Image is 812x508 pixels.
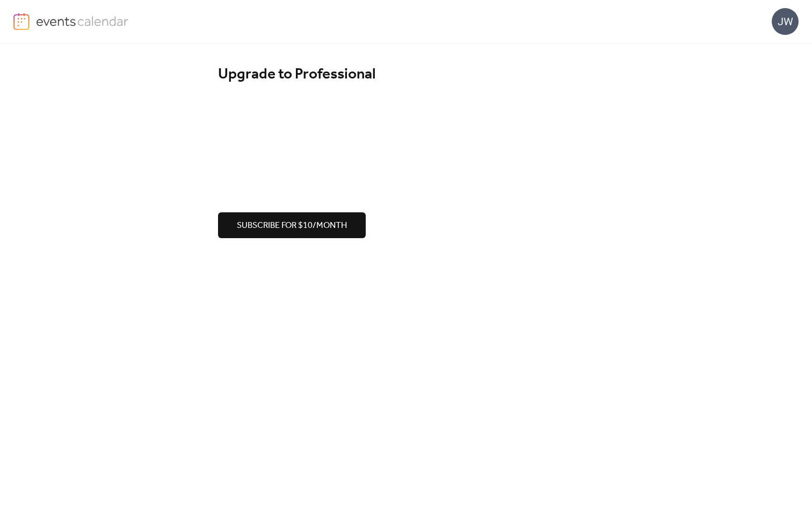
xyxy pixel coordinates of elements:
button: Subscribe for $10/month [218,212,366,238]
iframe: Secure payment input frame [216,98,596,198]
div: JW [772,8,799,35]
span: Subscribe for $10/month [237,219,347,232]
div: Upgrade to Professional [218,65,594,84]
img: logo-type [36,13,129,29]
img: logo [13,13,30,30]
